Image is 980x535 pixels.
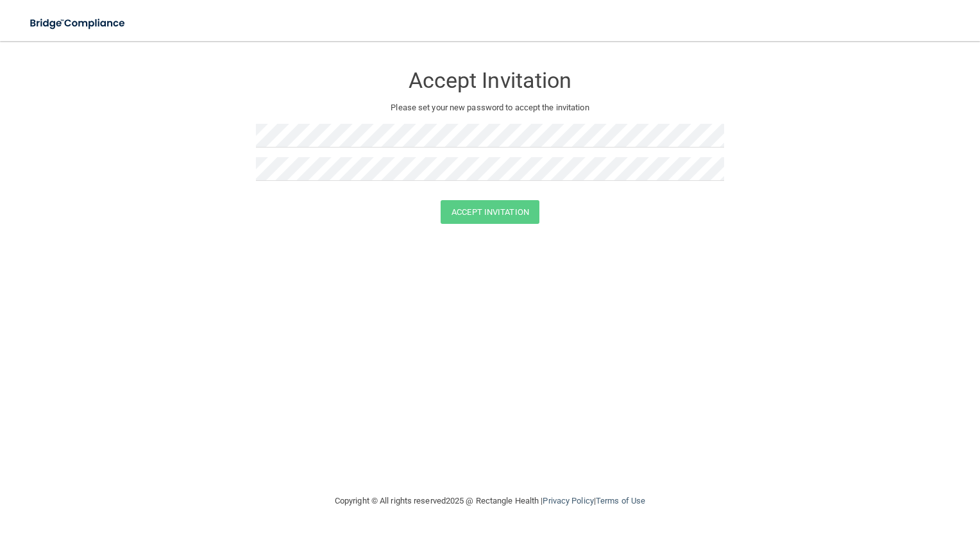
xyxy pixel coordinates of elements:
[19,10,137,37] img: bridge_compliance_login_screen.278c3ca4.svg
[256,69,724,92] h3: Accept Invitation
[441,200,539,224] button: Accept Invitation
[266,100,714,115] p: Please set your new password to accept the invitation
[596,496,645,505] a: Terms of Use
[256,480,724,522] div: Copyright © All rights reserved 2025 @ Rectangle Health | |
[543,496,593,505] a: Privacy Policy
